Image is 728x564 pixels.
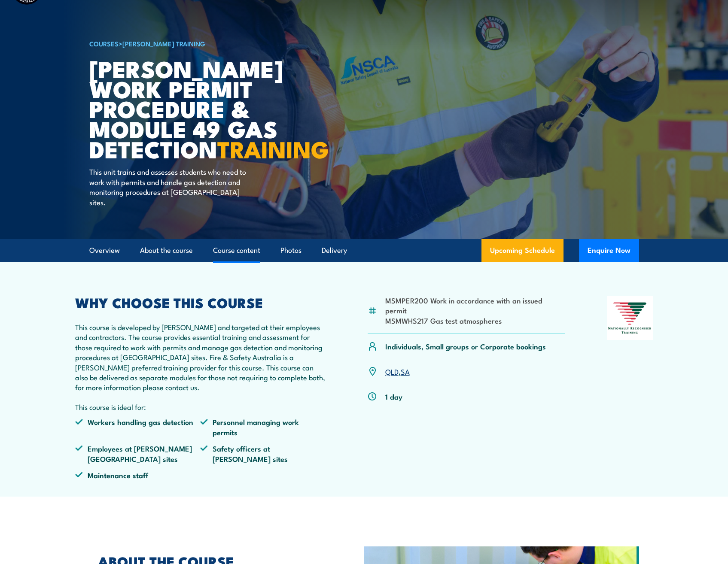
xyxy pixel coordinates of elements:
a: About the course [140,239,193,262]
a: Delivery [322,239,347,262]
a: Overview [89,239,120,262]
li: Employees at [PERSON_NAME][GEOGRAPHIC_DATA] sites [75,443,201,464]
p: 1 day [385,391,402,401]
a: [PERSON_NAME] Training [122,39,205,48]
p: This course is developed by [PERSON_NAME] and targeted at their employees and contractors. The co... [75,322,326,392]
a: Photos [280,239,302,262]
a: Upcoming Schedule [481,239,564,262]
img: Nationally Recognised Training logo. [607,296,653,340]
a: COURSES [89,39,119,48]
p: This unit trains and assesses students who need to work with permits and handle gas detection and... [89,167,246,207]
p: Individuals, Small groups or Corporate bookings [385,341,546,351]
h1: [PERSON_NAME] Work Permit Procedure & Module 49 Gas Detection [89,58,302,159]
h6: > [89,38,302,49]
a: Course content [213,239,260,262]
li: Personnel managing work permits [200,417,326,437]
li: Safety officers at [PERSON_NAME] sites [200,443,326,464]
p: This course is ideal for: [75,402,326,412]
a: QLD [385,366,399,376]
h2: WHY CHOOSE THIS COURSE [75,296,326,308]
button: Enquire Now [579,239,639,262]
li: MSMWHS217 Gas test atmospheres [385,315,565,325]
strong: TRAINING [217,130,329,166]
li: Maintenance staff [75,470,201,480]
li: MSMPER200 Work in accordance with an issued permit [385,295,565,315]
a: SA [401,366,410,376]
p: , [385,367,410,376]
li: Workers handling gas detection [75,417,201,437]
